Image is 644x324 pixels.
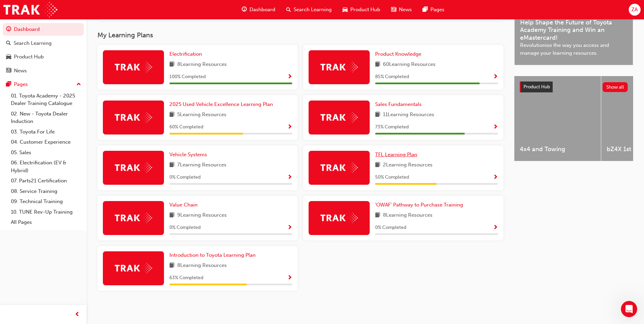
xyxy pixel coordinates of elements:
span: 2 Learning Resources [383,161,433,169]
span: Search Learning [294,6,332,14]
a: 06. Electrification (EV & Hybrid) [8,158,84,176]
span: 63 % Completed [169,274,203,282]
a: guage-iconDashboard [236,3,281,17]
span: Show Progress [287,124,292,130]
button: Show Progress [287,123,292,131]
span: 2025 Used Vehicle Excellence Learning Plan [169,101,273,107]
span: Vehicle Systems [169,151,207,158]
a: news-iconNews [386,3,417,17]
span: 60 Learning Resources [383,60,436,69]
span: 8 Learning Resources [177,60,227,69]
span: Product Knowledge [375,51,421,57]
button: Show Progress [287,223,292,232]
iframe: Intercom live chat [621,301,637,317]
span: pages-icon [423,5,428,14]
a: News [3,65,84,77]
span: 8 Learning Resources [383,211,433,220]
span: Introduction to Toyota Learning Plan [169,252,256,258]
button: Show Progress [493,223,498,232]
span: Product Hub [523,84,550,90]
a: 09. Technical Training [8,196,84,207]
span: Sales Fundamentals [375,101,422,107]
div: Pages [14,80,28,88]
span: Dashboard [250,6,275,14]
span: Show Progress [493,124,498,130]
span: ZA [631,6,638,14]
a: 01. Toyota Academy - 2025 Dealer Training Catalogue [8,91,84,109]
span: Product Hub [350,6,380,14]
button: Show all [603,82,628,92]
img: Trak [115,62,152,72]
span: guage-icon [6,26,11,33]
button: Show Progress [287,73,292,81]
span: Show Progress [287,175,292,181]
button: ZA [629,4,641,16]
button: Show Progress [287,173,292,182]
span: 7 Learning Resources [177,161,226,169]
a: Product HubShow all [520,82,628,92]
img: Trak [3,2,57,17]
div: Search Learning [14,39,52,47]
span: 0 % Completed [169,224,201,232]
span: Electrification [169,51,202,57]
a: Sales Fundamentals [375,101,424,108]
span: news-icon [6,68,11,74]
span: book-icon [169,161,174,169]
span: book-icon [375,60,380,69]
span: Value Chain [169,202,198,208]
a: 10. TUNE Rev-Up Training [8,207,84,217]
span: book-icon [375,161,380,169]
span: Show Progress [493,74,498,80]
a: Product Knowledge [375,50,424,58]
span: Show Progress [493,175,498,181]
img: Trak [320,112,358,123]
a: Product Hub [3,51,84,63]
span: 4x4 and Towing [520,145,595,153]
span: Show Progress [287,74,292,80]
span: book-icon [375,211,380,220]
a: 03. Toyota For Life [8,127,84,137]
img: Trak [115,263,152,273]
span: Show Progress [287,225,292,231]
span: 50 % Completed [375,174,409,181]
span: prev-icon [75,310,80,319]
button: Show Progress [493,173,498,182]
span: Revolutionise the way you access and manage your learning resources. [520,41,627,57]
div: News [14,67,27,75]
span: book-icon [169,211,174,220]
a: 05. Sales [8,147,84,158]
a: Dashboard [3,23,84,36]
span: 60 % Completed [169,123,203,131]
span: 8 Learning Resources [177,262,227,270]
span: up-icon [76,80,81,89]
img: Trak [320,213,358,223]
button: DashboardSearch LearningProduct HubNews [3,22,84,78]
a: search-iconSearch Learning [281,3,337,17]
span: Help Shape the Future of Toyota Academy Training and Win an eMastercard! [520,19,627,42]
span: Show Progress [493,225,498,231]
img: Trak [115,162,152,173]
span: book-icon [169,60,174,69]
span: News [399,6,412,14]
span: Pages [430,6,444,14]
a: TFL Learning Plan [375,151,420,159]
img: Trak [115,213,152,223]
button: Show Progress [493,73,498,81]
div: Product Hub [14,53,44,61]
span: 0 % Completed [375,224,406,232]
span: search-icon [286,5,291,14]
span: pages-icon [6,82,11,88]
a: pages-iconPages [417,3,450,17]
img: Trak [320,62,358,72]
button: Pages [3,78,84,91]
a: Search Learning [3,37,84,50]
span: search-icon [6,40,11,47]
span: 'OWAF' Pathway to Purchase Training [375,202,463,208]
span: book-icon [169,262,174,270]
span: TFL Learning Plan [375,151,417,158]
span: 5 Learning Resources [177,111,226,119]
span: Show Progress [287,275,292,281]
h3: My Learning Plans [97,31,503,39]
button: Show Progress [493,123,498,131]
